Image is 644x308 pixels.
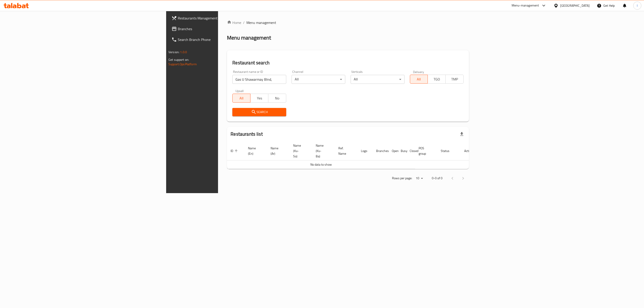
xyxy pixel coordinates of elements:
[168,49,179,55] span: Version:
[232,94,250,103] button: All
[428,75,446,84] button: TGO
[232,59,464,66] h2: Restaurant search
[227,141,476,169] table: enhanced table
[271,146,284,156] span: Name (Ar)
[178,15,270,21] span: Restaurants Management
[316,143,329,159] span: Name (Ku-Ba)
[178,37,270,42] span: Search Branch Phone
[410,75,428,84] button: All
[397,141,406,160] th: Busy
[235,89,244,92] label: Upsell
[412,76,426,82] span: All
[637,3,638,8] span: l
[310,162,332,167] span: No data to show
[252,95,267,101] span: Yes
[248,146,262,156] span: Name (En)
[445,75,464,84] button: TMP
[180,49,187,55] span: 1.0.0
[357,141,373,160] th: Logo
[292,75,345,84] div: All
[461,141,476,160] th: Action
[441,148,455,154] span: Status
[250,94,268,103] button: Yes
[388,141,397,160] th: Open
[447,76,462,82] span: TMP
[512,3,539,8] div: Menu-management
[414,175,425,182] div: Rows per page:
[293,143,307,159] span: Name (Ku-So)
[236,109,282,115] span: Search
[231,131,263,137] h2: Restaurants list
[430,76,444,82] span: TGO
[406,141,415,160] th: Closed
[168,34,274,45] a: Search Branch Phone
[234,95,249,101] span: All
[227,20,469,25] nav: breadcrumb
[338,146,352,156] span: Ref. Name
[432,175,443,181] p: 0-0 of 0
[456,129,467,139] div: Export file
[270,95,284,101] span: No
[168,61,197,67] a: Support.OpsPlatform
[560,3,590,8] div: [GEOGRAPHIC_DATA]
[231,148,239,154] span: ID
[232,108,286,116] button: Search
[168,57,189,63] span: Get support on:
[168,13,274,23] a: Restaurants Management
[232,75,286,84] input: Search for restaurant name or ID..
[373,141,388,160] th: Branches
[268,94,286,103] button: No
[351,75,404,84] div: All
[178,26,270,32] span: Branches
[392,175,412,181] p: Rows per page:
[413,70,424,73] label: Delivery
[419,146,432,156] span: POS group
[168,23,274,34] a: Branches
